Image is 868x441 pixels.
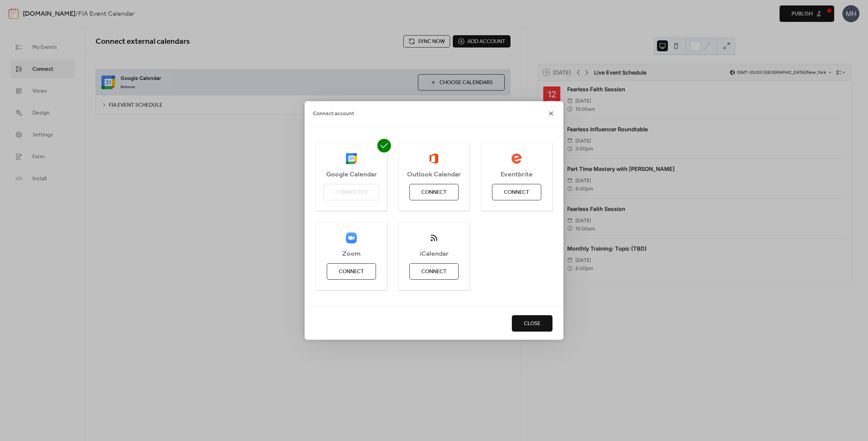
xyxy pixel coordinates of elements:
span: Outlook Calendar [398,171,470,179]
span: Connect [504,188,529,197]
span: Connect [421,188,447,197]
button: Connect [327,263,376,280]
button: Connect [492,184,541,200]
span: iCalendar [398,250,470,258]
span: Close [524,320,541,328]
img: eventbrite [511,153,522,164]
span: Connect account [313,110,354,118]
span: Eventbrite [481,171,552,179]
span: Google Calendar [316,171,387,179]
button: Connect [409,184,459,200]
button: Connect [409,263,459,280]
img: google [346,153,357,164]
span: Zoom [316,250,387,258]
img: ical [429,232,439,243]
button: Close [512,315,552,332]
img: outlook [429,153,438,164]
span: Connect [339,268,364,276]
img: zoom [346,232,357,243]
span: Connect [421,268,447,276]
